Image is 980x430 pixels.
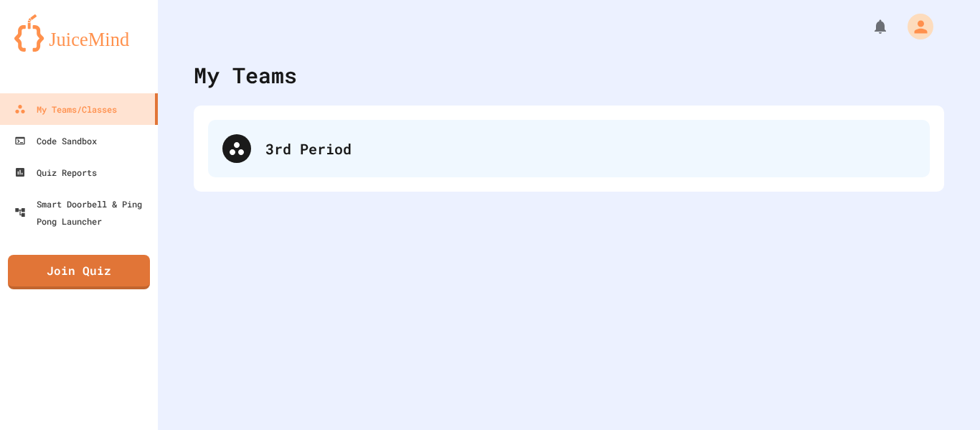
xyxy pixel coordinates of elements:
div: My Account [892,10,937,43]
a: Join Quiz [8,255,150,289]
div: My Teams [194,59,297,91]
div: 3rd Period [265,138,915,159]
div: My Notifications [845,14,892,39]
img: logo-orange.svg [14,14,143,52]
div: Code Sandbox [14,132,97,149]
div: 3rd Period [208,120,930,177]
div: Quiz Reports [14,164,97,181]
div: Smart Doorbell & Ping Pong Launcher [14,195,152,230]
div: My Teams/Classes [14,101,117,118]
